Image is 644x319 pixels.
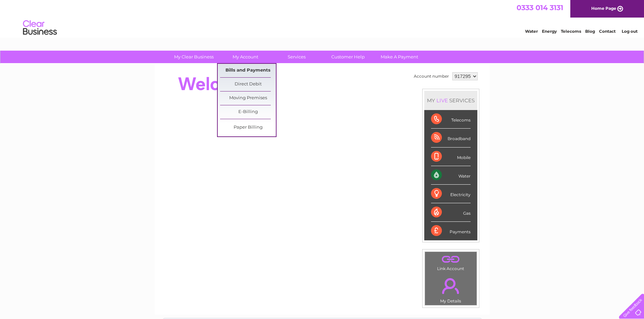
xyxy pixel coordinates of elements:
a: My Clear Business [166,51,222,63]
a: Customer Help [320,51,376,63]
a: Blog [585,29,595,34]
a: Bills and Payments [220,64,276,77]
div: Broadband [431,129,471,147]
div: MY SERVICES [424,91,477,110]
img: logo.png [23,18,57,38]
div: LIVE [435,97,449,104]
div: Telecoms [431,110,471,129]
td: My Details [425,272,477,305]
a: Log out [622,29,638,34]
a: . [427,274,475,298]
a: Energy [542,29,557,34]
div: Clear Business is a trading name of Verastar Limited (registered in [GEOGRAPHIC_DATA] No. 3667643... [163,4,482,33]
div: Electricity [431,185,471,203]
a: Make A Payment [372,51,427,63]
a: Moving Premises [220,91,276,105]
td: Account number [412,71,451,82]
td: Link Account [425,251,477,273]
a: Direct Debit [220,78,276,91]
a: Telecoms [561,29,581,34]
a: 0333 014 3131 [517,3,563,12]
div: Payments [431,222,471,240]
a: . [427,254,475,265]
a: Water [525,29,538,34]
div: Water [431,166,471,185]
a: Paper Billing [220,121,276,134]
a: E-Billing [220,105,276,119]
a: Contact [599,29,616,34]
a: My Account [217,51,273,63]
a: Services [269,51,325,63]
div: Gas [431,203,471,222]
div: Mobile [431,148,471,166]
